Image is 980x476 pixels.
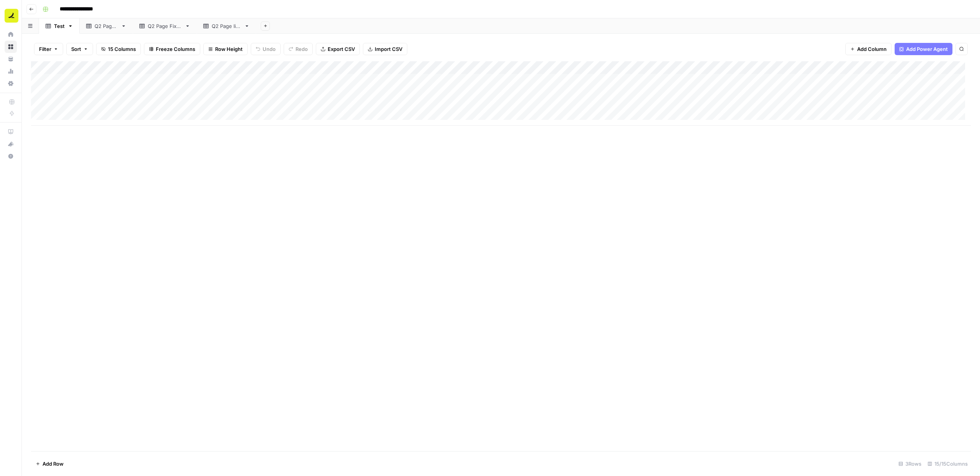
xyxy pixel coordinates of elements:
button: Row Height [203,43,248,55]
button: Add Column [845,43,892,55]
a: Home [5,28,17,41]
span: Undo [263,45,276,53]
button: Sort [66,43,93,55]
button: Workspace: Ramp [5,6,17,25]
div: Q2 Page 1 [95,22,118,30]
button: Import CSV [363,43,407,55]
div: 3 Rows [895,458,924,470]
a: Your Data [5,53,17,65]
span: Freeze Columns [156,45,195,53]
button: Add Row [31,458,68,470]
button: 15 Columns [96,43,141,55]
span: Filter [39,45,51,53]
div: Q2 Page Fixed [148,22,182,30]
a: AirOps Academy [5,126,17,138]
a: Settings [5,77,17,90]
div: Q2 Page live [212,22,241,30]
button: Help + Support [5,150,17,162]
button: Redo [284,43,313,55]
img: Ramp Logo [5,9,18,23]
span: Export CSV [328,45,355,53]
button: Freeze Columns [144,43,200,55]
button: Filter [34,43,63,55]
span: Add Power Agent [906,45,948,53]
a: Q2 Page 1 [80,18,133,34]
a: Usage [5,65,17,77]
span: Add Column [857,45,887,53]
span: Redo [296,45,308,53]
span: Import CSV [375,45,402,53]
button: Add Power Agent [895,43,952,55]
button: Undo [251,43,281,55]
button: Export CSV [316,43,360,55]
span: 15 Columns [108,45,136,53]
div: Test [54,22,65,30]
span: Row Height [215,45,243,53]
button: What's new? [5,138,17,150]
span: Sort [71,45,81,53]
a: Browse [5,41,17,53]
a: Test [39,18,80,34]
div: 15/15 Columns [924,458,971,470]
a: Q2 Page Fixed [133,18,197,34]
a: Q2 Page live [197,18,256,34]
span: Add Row [42,460,64,468]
